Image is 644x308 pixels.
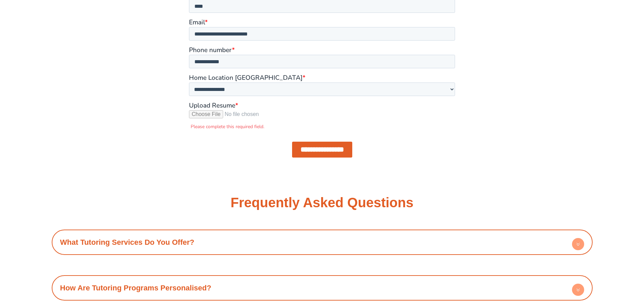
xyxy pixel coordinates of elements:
[60,284,211,292] a: How Are Tutoring Programs Personalised?
[231,196,413,209] h3: Frequently Asked Questions
[531,232,644,308] iframe: Chat Widget
[60,238,194,246] a: What Tutoring Services Do You Offer?
[55,279,589,297] h4: How Are Tutoring Programs Personalised?
[55,233,589,252] h4: What Tutoring Services Do You Offer?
